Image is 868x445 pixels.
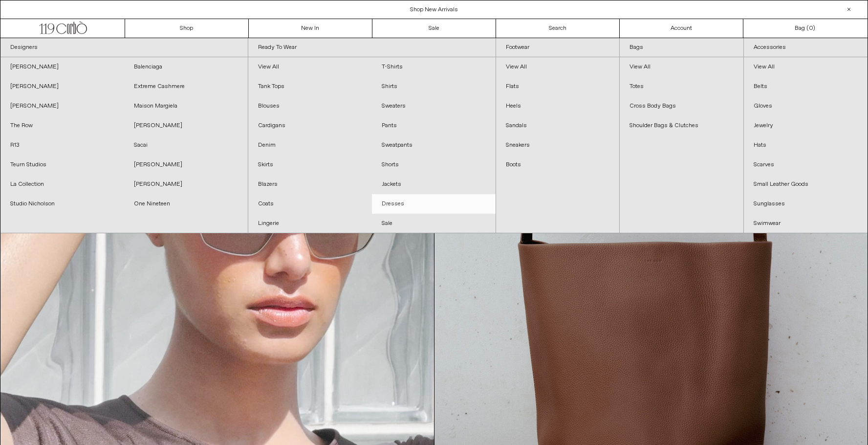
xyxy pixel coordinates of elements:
a: Bag () [743,19,867,38]
a: Ready To Wear [248,38,496,57]
a: Sweaters [372,96,496,116]
a: Maison Margiela [124,96,248,116]
a: Hats [744,135,868,155]
a: Denim [248,135,372,155]
a: Shop [125,19,249,38]
a: Scarves [744,155,868,175]
a: R13 [0,135,124,155]
a: Tank Tops [248,77,372,96]
a: [PERSON_NAME] [124,155,248,175]
a: Jackets [372,175,496,194]
a: Search [496,19,620,38]
a: Cross Body Bags [620,96,743,116]
a: Sweatpants [372,135,496,155]
a: View All [496,57,620,77]
a: Gloves [744,96,868,116]
a: Sunglasses [744,194,868,214]
a: Accessories [744,38,868,57]
a: View All [744,57,868,77]
a: [PERSON_NAME] [0,96,124,116]
a: View All [620,57,743,77]
a: Pants [372,116,496,135]
a: Shorts [372,155,496,175]
a: Lingerie [248,214,372,233]
a: La Collection [0,175,124,194]
a: Small Leather Goods [744,175,868,194]
a: New In [249,19,372,38]
span: ) [809,24,815,33]
a: Sale [372,19,496,38]
a: Shoulder Bags & Clutches [620,116,743,135]
a: Footwear [496,38,620,57]
a: Dresses [372,194,496,214]
a: Blazers [248,175,372,194]
a: Shop New Arrivals [410,6,458,14]
a: Balenciaga [124,57,248,77]
a: Flats [496,77,620,96]
a: Sacai [124,135,248,155]
a: Skirts [248,155,372,175]
a: Shirts [372,77,496,96]
a: Cardigans [248,116,372,135]
a: Boots [496,155,620,175]
a: Bags [620,38,743,57]
a: Sneakers [496,135,620,155]
a: Account [620,19,743,38]
a: View All [248,57,372,77]
a: Studio Nicholson [0,194,124,214]
a: Jewelry [744,116,868,135]
a: [PERSON_NAME] [0,77,124,96]
a: The Row [0,116,124,135]
a: Belts [744,77,868,96]
a: [PERSON_NAME] [0,57,124,77]
a: Teurn Studios [0,155,124,175]
a: Coats [248,194,372,214]
a: Sandals [496,116,620,135]
a: One Nineteen [124,194,248,214]
a: Extreme Cashmere [124,77,248,96]
a: [PERSON_NAME] [124,175,248,194]
a: Heels [496,96,620,116]
a: Blouses [248,96,372,116]
a: Sale [372,214,496,233]
a: Designers [0,38,248,57]
a: [PERSON_NAME] [124,116,248,135]
a: Swimwear [744,214,868,233]
a: Totes [620,77,743,96]
span: 0 [809,24,813,32]
a: T-Shirts [372,57,496,77]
